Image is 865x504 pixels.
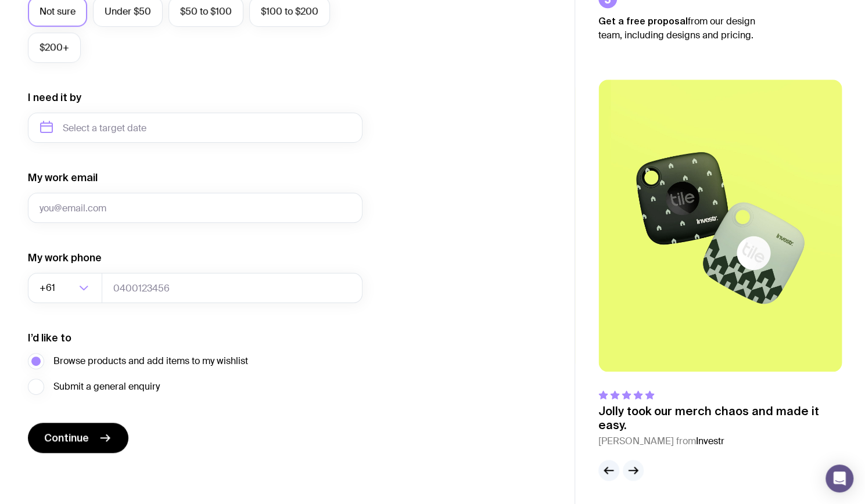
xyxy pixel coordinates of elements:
[28,251,102,265] label: My work phone
[28,273,102,303] div: Search for option
[102,273,362,303] input: 0400123456
[598,16,688,26] strong: Get a free proposal
[28,33,81,63] label: $200+
[696,435,724,447] span: Investr
[28,91,81,105] label: I need it by
[28,193,362,223] input: you@email.com
[28,423,128,453] button: Continue
[44,431,89,445] span: Continue
[58,273,76,303] input: Search for option
[53,380,160,394] span: Submit a general enquiry
[28,171,98,185] label: My work email
[598,14,773,42] p: from our design team, including designs and pricing.
[598,404,842,432] p: Jolly took our merch chaos and made it easy.
[40,273,58,303] span: +61
[53,354,248,368] span: Browse products and add items to my wishlist
[825,465,853,492] div: Open Intercom Messenger
[28,331,71,345] label: I’d like to
[598,434,842,448] cite: [PERSON_NAME] from
[28,113,362,143] input: Select a target date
